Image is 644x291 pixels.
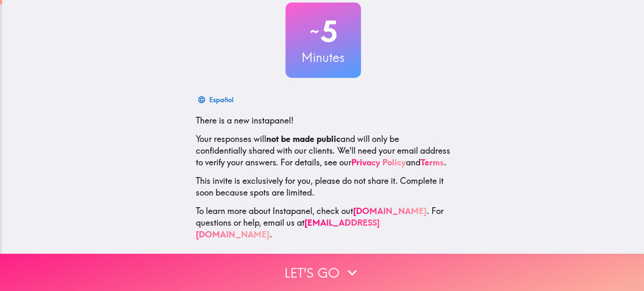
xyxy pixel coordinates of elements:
span: ~ [309,19,320,44]
h3: Minutes [286,49,361,66]
p: This invite is exclusively for you, please do not share it. Complete it soon because spots are li... [196,175,451,198]
a: Terms [421,157,444,167]
h2: 5 [286,14,361,49]
button: Español [196,91,237,108]
a: [EMAIL_ADDRESS][DOMAIN_NAME] [196,217,380,239]
a: Privacy Policy [351,157,406,167]
span: There is a new instapanel! [196,115,293,126]
b: not be made public [266,134,340,144]
p: Your responses will and will only be confidentially shared with our clients. We'll need your emai... [196,133,451,168]
div: Español [209,94,234,106]
p: To learn more about Instapanel, check out . For questions or help, email us at . [196,205,451,240]
a: [DOMAIN_NAME] [353,206,427,216]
